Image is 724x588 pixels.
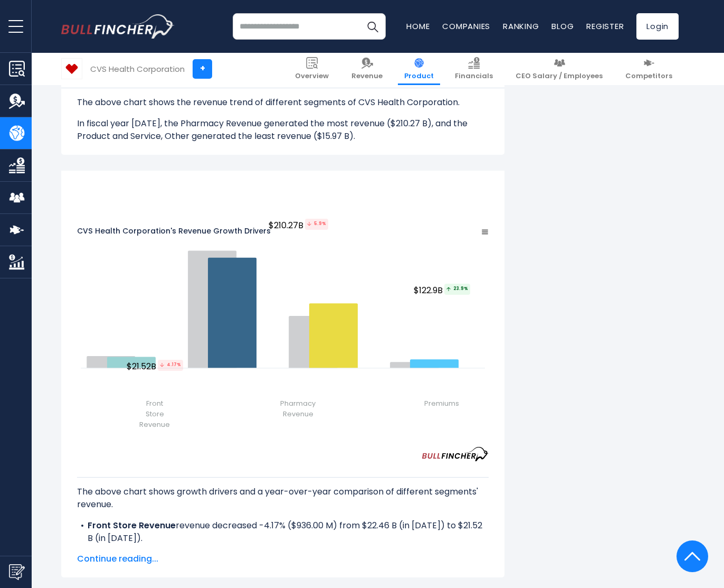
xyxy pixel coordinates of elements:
p: The above chart shows the revenue trend of different segments of CVS Health Corporation. [77,96,489,109]
span: Competitors [625,72,672,81]
a: Financials [449,53,499,85]
span: $21.52B [127,360,185,373]
span: $210.27B [269,219,330,232]
span: Product [404,72,434,81]
div: CVS Health Corporation [90,63,185,75]
a: Blog [551,21,574,32]
a: Product [398,53,440,85]
p: The above chart shows growth drivers and a year-over-year comparison of different segments' revenue. [77,486,489,511]
tspan: 4.17% [158,360,183,371]
span: Revenue [351,72,383,81]
a: Overview [289,53,335,85]
b: Pharmacy Revenue [88,545,172,557]
tspan: 5.9% [305,219,328,230]
a: + [193,59,212,79]
a: Go to homepage [61,14,175,39]
span: 23.9% [444,284,470,295]
span: Continue reading... [77,553,489,565]
a: Login [636,13,679,40]
tspan: CVS Health Corporation's Revenue Growth Drivers [77,226,271,236]
span: $122.9B [414,284,472,297]
b: Front Store Revenue [88,519,176,531]
p: In fiscal year [DATE], the Pharmacy Revenue generated the most revenue ($210.27 B), and the Produ... [77,117,489,143]
a: Competitors [619,53,679,85]
span: Pharmacy Revenue [280,398,316,419]
a: Revenue [345,53,389,85]
a: CEO Salary / Employees [509,53,609,85]
li: revenue decreased -4.17% ($936.00 M) from $22.46 B (in [DATE]) to $21.52 B (in [DATE]). [77,519,489,545]
svg: CVS Health Corporation's Revenue Growth Drivers [77,183,489,447]
span: Financials [455,72,493,81]
li: revenue decreased -5.9% ($13.18 B) from $223.45 B (in [DATE]) to $210.27 B (in [DATE]). [77,545,489,570]
button: Search [359,13,386,40]
img: bullfincher logo [61,14,175,39]
span: Premiums [424,398,459,409]
a: Home [406,21,430,32]
span: Front Store Revenue [139,398,170,430]
a: Ranking [503,21,539,32]
a: Register [586,21,624,32]
span: Overview [295,72,329,81]
a: Companies [442,21,490,32]
span: CEO Salary / Employees [516,72,603,81]
img: CVS logo [62,59,82,79]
